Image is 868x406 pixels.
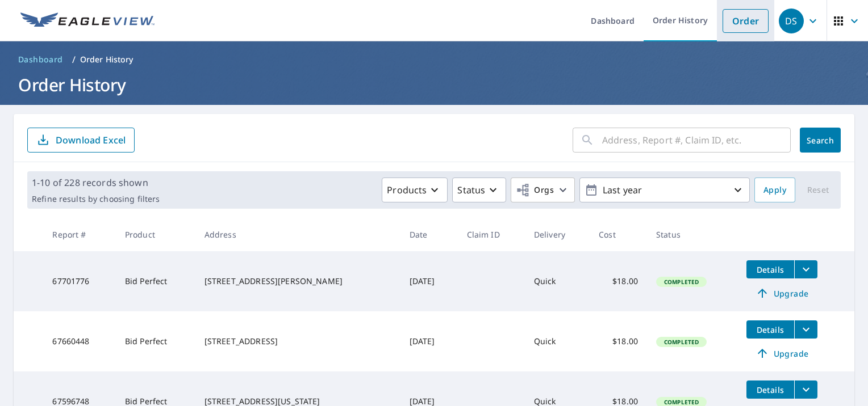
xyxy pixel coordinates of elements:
[56,134,126,146] p: Download Excel
[746,380,794,399] button: detailsBtn-67596748
[590,218,647,251] th: Cost
[657,278,706,286] span: Completed
[525,251,590,311] td: Quick
[754,177,795,202] button: Apply
[382,177,448,202] button: Products
[457,183,485,197] p: Status
[511,177,575,202] button: Orgs
[590,311,647,371] td: $18.00
[43,218,115,251] th: Report #
[657,338,706,346] span: Completed
[763,183,786,197] span: Apply
[32,176,160,189] p: 1-10 of 228 records shown
[387,183,427,197] p: Products
[205,276,391,287] div: [STREET_ADDRESS][PERSON_NAME]
[647,218,737,251] th: Status
[400,251,458,311] td: [DATE]
[753,384,787,395] span: Details
[602,124,791,156] input: Address, Report #, Claim ID, etc.
[753,264,787,275] span: Details
[14,50,854,69] nav: breadcrumb
[80,54,133,65] p: Order History
[20,12,155,29] img: EV Logo
[657,398,706,406] span: Completed
[746,284,817,302] a: Upgrade
[746,260,794,278] button: detailsBtn-67701776
[579,177,750,202] button: Last year
[14,73,854,96] h1: Order History
[800,128,841,153] button: Search
[72,53,76,66] li: /
[516,183,554,197] span: Orgs
[18,54,63,65] span: Dashboard
[27,128,135,153] button: Download Excel
[753,324,787,335] span: Details
[746,344,817,362] a: Upgrade
[753,346,811,360] span: Upgrade
[116,218,195,251] th: Product
[32,194,160,204] p: Refine results by choosing filters
[458,218,525,251] th: Claim ID
[400,311,458,371] td: [DATE]
[753,286,811,300] span: Upgrade
[590,251,647,311] td: $18.00
[779,9,804,33] div: DS
[723,9,769,33] a: Order
[746,320,794,339] button: detailsBtn-67660448
[525,218,590,251] th: Delivery
[195,218,400,251] th: Address
[43,251,115,311] td: 67701776
[116,311,195,371] td: Bid Perfect
[452,177,506,202] button: Status
[205,336,391,347] div: [STREET_ADDRESS]
[598,180,731,200] p: Last year
[400,218,458,251] th: Date
[116,251,195,311] td: Bid Perfect
[809,135,832,146] span: Search
[43,311,115,371] td: 67660448
[794,380,817,399] button: filesDropdownBtn-67596748
[525,311,590,371] td: Quick
[794,320,817,339] button: filesDropdownBtn-67660448
[14,50,68,69] a: Dashboard
[794,260,817,278] button: filesDropdownBtn-67701776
